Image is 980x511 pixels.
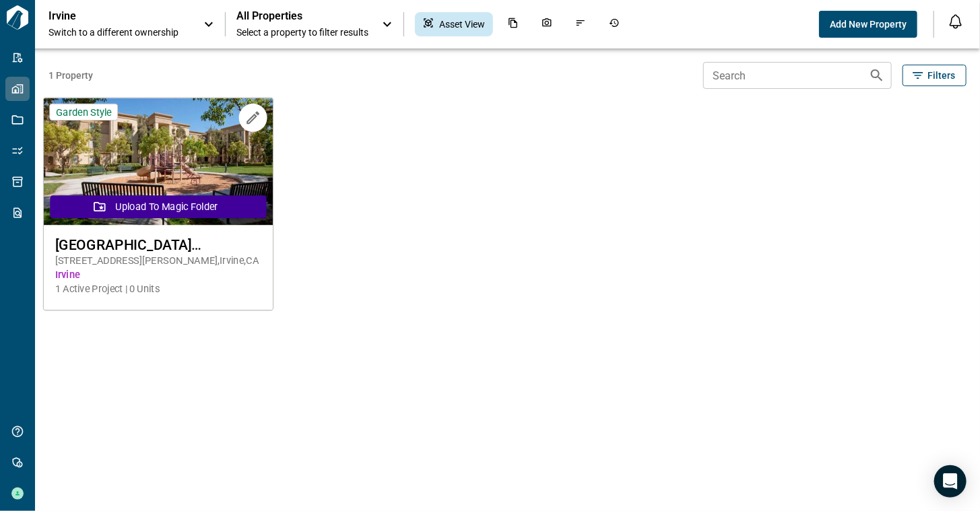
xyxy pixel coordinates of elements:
[601,12,628,36] div: Job History
[927,69,955,82] span: Filters
[819,11,917,38] button: Add New Property
[500,12,527,36] div: Documents
[236,26,368,39] span: Select a property to filter results
[903,65,967,86] button: Filters
[55,282,261,296] span: 1 Active Project | 0 Units
[48,26,190,39] span: Switch to a different ownership
[236,9,368,23] span: All Properties
[567,12,594,36] div: Issues & Info
[50,195,266,218] button: Upload to Magic Folder
[415,12,493,36] div: Asset View
[533,12,560,36] div: Photos
[48,9,170,23] p: Irvine
[55,236,261,253] span: [GEOGRAPHIC_DATA][PERSON_NAME] Homes - Units Only
[863,62,890,89] button: Search properties
[439,18,485,31] span: Asset View
[56,106,112,118] span: Garden Style
[55,268,261,282] span: Irvine
[830,18,907,31] span: Add New Property
[55,254,261,268] span: [STREET_ADDRESS][PERSON_NAME] , Irvine , CA
[48,69,698,82] span: 1 Property
[945,11,967,32] button: Open notification feed
[44,98,273,226] img: property-asset
[934,465,967,498] div: Open Intercom Messenger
